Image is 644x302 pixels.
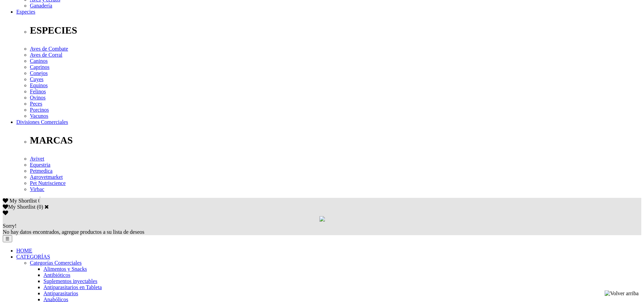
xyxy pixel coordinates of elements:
[319,216,325,222] img: loading.gif
[3,204,35,210] label: My Shortlist
[30,52,62,58] a: Aves de Corral
[605,290,639,297] img: Volver arriba
[3,223,17,229] span: Sorry!
[30,70,48,76] a: Conejos
[3,235,12,242] button: ☰
[30,89,46,94] a: Felinos
[30,95,45,100] a: Ovinos
[30,58,48,64] a: Caninos
[30,3,52,8] a: Ganadería
[30,64,50,70] a: Caprinos
[30,135,641,146] p: MARCAS
[30,25,641,36] p: ESPECIES
[3,95,117,299] iframe: Brevo live chat
[30,46,68,52] a: Aves de Combate
[30,76,43,82] a: Cuyes
[3,223,641,235] div: No hay datos encontrados, agregue productos a su lista de deseos
[16,9,35,15] a: Especies
[30,82,48,88] a: Equinos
